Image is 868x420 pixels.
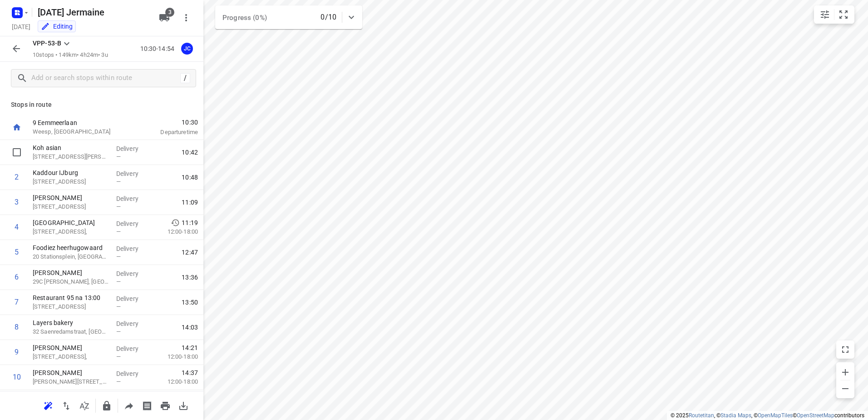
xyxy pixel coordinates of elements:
p: Delivery [116,319,150,328]
span: Reoptimize route [39,401,57,410]
svg: Early [171,218,180,227]
p: Weesp, [GEOGRAPHIC_DATA] [33,127,127,136]
p: [PERSON_NAME] [33,343,109,352]
div: 9 [15,348,19,356]
span: 13:36 [182,273,198,282]
span: 13:50 [182,298,198,307]
div: small contained button group [814,5,854,24]
p: Delivery [116,144,150,153]
div: 4 [15,223,19,231]
span: — [116,278,121,285]
a: OpenMapTiles [758,412,793,419]
li: © 2025 , © , © © contributors [671,412,864,419]
p: 12:00-18:00 [153,352,198,361]
span: 14:03 [182,323,198,332]
button: 3 [155,9,173,27]
p: [GEOGRAPHIC_DATA] [33,218,109,227]
p: Foodiez heerhugowaard [33,243,109,252]
button: Lock route [98,397,116,415]
span: — [116,153,121,160]
p: 0/10 [321,12,336,23]
span: 14:21 [182,343,198,352]
div: 5 [15,248,19,256]
span: 10:48 [182,173,198,182]
span: 10:42 [182,148,198,157]
span: 14:37 [182,368,198,377]
p: Delivery [116,344,150,353]
p: 9 Eemmeerlaan [33,118,127,127]
p: 29C Martini van Geffenstraat, Amsterdam [33,277,109,286]
p: Delivery [116,194,150,203]
p: [STREET_ADDRESS] [33,177,109,186]
p: Departure time [138,128,198,137]
span: 10:30 [138,118,198,127]
a: OpenStreetMap [797,412,834,419]
div: 2 [15,173,19,181]
span: 11:19 [182,218,198,227]
div: 6 [15,273,19,281]
div: / [180,73,190,83]
span: — [116,353,121,360]
span: — [116,178,121,185]
p: Delivery [116,169,150,178]
span: 12:47 [182,248,198,257]
span: Share route [120,401,138,410]
button: Map settings [816,5,834,24]
span: 3 [165,8,174,17]
p: Delivery [116,269,150,278]
p: Koh asian [33,143,109,152]
span: Progress (0%) [222,14,267,22]
span: — [116,253,121,260]
p: Layers bakery [33,318,109,327]
p: 12:00-18:00 [153,377,198,386]
h5: Project date [8,21,34,32]
p: [PERSON_NAME] [33,193,109,202]
p: Delivery [116,369,150,378]
span: Download route [174,401,192,410]
p: Kaddour IJburg [33,168,109,177]
p: VPP-53-B [33,39,61,48]
button: More [177,9,195,27]
span: — [116,203,121,210]
p: [PERSON_NAME] [33,268,109,277]
span: — [116,378,121,385]
p: 10:30-14:54 [140,44,178,54]
p: 12:00-18:00 [153,227,198,236]
span: Sort by time window [75,401,94,410]
div: JC [181,43,193,55]
p: 10 stops • 149km • 4h24m • 3u [33,51,108,60]
a: Routetitan [689,412,714,419]
div: 10 [13,373,21,381]
div: 8 [15,323,19,331]
div: Progress (0%)0/10 [215,5,362,29]
p: Delivery [116,294,150,303]
span: Print route [156,401,174,410]
p: Delivery [116,244,150,253]
span: Assigned to Jermaine C [178,44,196,53]
p: Stops in route [11,100,192,110]
p: 32 Saenredamstraat, [GEOGRAPHIC_DATA] [33,327,109,336]
p: 372 Krijn Taconiskade, Amsterdam [33,152,109,161]
p: [PERSON_NAME] [33,368,109,377]
p: 20 Stationsplein, Heerhugowaard [33,252,109,261]
span: 11:09 [182,198,198,207]
p: [STREET_ADDRESS], [33,227,109,236]
p: [PERSON_NAME][STREET_ADDRESS], [33,377,109,386]
p: [STREET_ADDRESS], [33,352,109,361]
span: — [116,328,121,335]
input: Add or search stops within route [31,71,180,85]
p: Restaurant 95 na 13:00 [33,293,109,302]
a: Stadia Maps [720,412,751,419]
p: 152 Amstelveenseweg, Amsterdam [33,302,109,311]
span: Select [8,143,26,161]
button: JC [178,40,196,58]
p: Delivery [116,219,150,228]
button: Fit zoom [834,5,853,24]
p: 13 Gentiaanstraat, Amsterdam [33,202,109,211]
span: — [116,303,121,310]
span: Reverse route [57,401,75,410]
div: You are currently in edit mode. [41,22,73,31]
span: — [116,228,121,235]
div: 3 [15,198,19,206]
div: 7 [15,298,19,306]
